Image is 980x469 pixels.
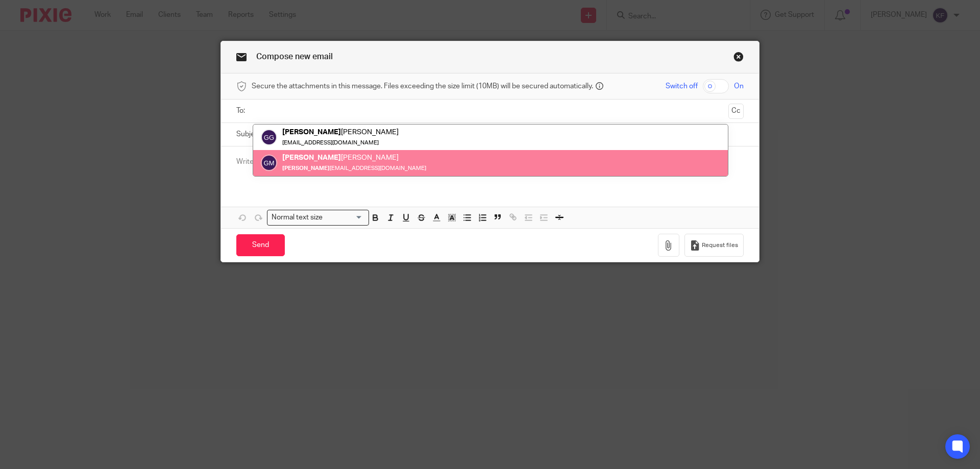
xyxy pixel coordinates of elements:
[282,128,341,136] em: [PERSON_NAME]
[261,155,277,171] img: svg%3E
[282,140,379,145] small: [EMAIL_ADDRESS][DOMAIN_NAME]
[236,129,263,139] label: Subject:
[236,106,248,116] label: To:
[282,166,330,171] em: [PERSON_NAME]
[282,166,426,171] small: [EMAIL_ADDRESS][DOMAIN_NAME]
[734,81,744,91] span: On
[252,81,593,91] span: Secure the attachments in this message. Files exceeding the size limit (10MB) will be secured aut...
[282,153,426,163] div: [PERSON_NAME]
[267,210,369,226] div: Search for option
[728,104,744,119] button: Cc
[282,127,399,137] div: [PERSON_NAME]
[236,234,285,256] input: Send
[702,241,738,250] span: Request files
[269,212,325,223] span: Normal text size
[261,129,277,145] img: svg%3E
[256,53,333,61] span: Compose new email
[666,81,698,91] span: Switch off
[733,52,744,65] a: Close this dialog window
[326,212,363,223] input: Search for option
[282,154,341,162] em: [PERSON_NAME]
[684,234,744,257] button: Request files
